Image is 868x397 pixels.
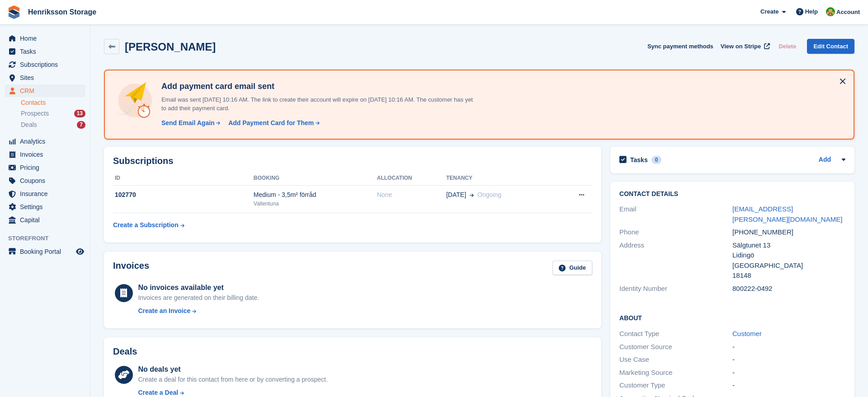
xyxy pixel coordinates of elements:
span: Invoices [20,148,74,161]
div: - [732,368,845,378]
span: Tasks [20,45,74,58]
a: menu [5,45,85,58]
a: Edit Contact [807,39,854,54]
span: CRM [20,84,74,97]
a: menu [5,135,85,148]
div: 13 [74,110,85,117]
a: menu [5,148,85,161]
h2: Invoices [113,261,149,276]
span: Coupons [20,174,74,187]
th: Allocation [377,171,446,186]
a: Deals 7 [21,120,85,130]
span: Capital [20,214,74,226]
div: No invoices available yet [138,282,259,293]
button: Delete [775,39,800,54]
div: Customer Type [619,380,732,391]
span: Help [805,7,818,16]
span: Ongoing [477,191,501,198]
div: [GEOGRAPHIC_DATA] [732,261,845,271]
div: Identity Number [619,284,732,294]
div: Vallentuna [254,200,377,208]
span: Analytics [20,135,74,148]
a: menu [5,84,85,97]
span: Deals [21,121,37,129]
span: Booking Portal [20,245,74,258]
div: - [732,355,845,365]
div: - [732,380,845,391]
div: Customer Source [619,342,732,352]
p: Email was sent [DATE] 10:16 AM. The link to create their account will expire on [DATE] 10:16 AM. ... [158,95,474,113]
span: Account [836,8,860,17]
span: Insurance [20,187,74,200]
a: menu [5,187,85,200]
button: Sync payment methods [647,39,713,54]
img: Mikael Holmström [826,7,835,16]
div: Email [619,204,732,224]
span: Sites [20,71,74,84]
div: Use Case [619,355,732,365]
span: Storefront [8,234,90,243]
div: Create an Invoice [138,306,190,316]
th: ID [113,171,254,186]
a: Guide [552,261,592,276]
div: Send Email Again [161,118,215,128]
span: Settings [20,201,74,213]
a: Add [819,155,831,165]
div: No deals yet [138,364,327,375]
div: Invoices are generated on their billing date. [138,293,259,303]
div: Address [619,240,732,281]
div: None [377,190,446,200]
div: Marketing Source [619,368,732,378]
h2: Subscriptions [113,156,592,166]
div: [PHONE_NUMBER] [732,227,845,238]
a: Contacts [21,98,85,107]
span: Create [760,7,778,16]
span: [DATE] [446,190,466,200]
a: Create a Subscription [113,217,184,234]
a: menu [5,214,85,226]
a: Add Payment Card for Them [225,118,321,128]
h2: Tasks [630,156,648,164]
a: menu [5,174,85,187]
a: Create an Invoice [138,306,259,316]
div: 0 [651,156,662,164]
div: Phone [619,227,732,238]
div: Create a Subscription [113,220,179,230]
div: 7 [77,121,85,129]
img: add-payment-card-4dbda4983b697a7845d177d07a5d71e8a16f1ec00487972de202a45f1e8132f5.svg [116,81,154,120]
h2: [PERSON_NAME] [125,41,216,53]
a: menu [5,245,85,258]
th: Tenancy [446,171,555,186]
span: Home [20,32,74,45]
h2: About [619,313,845,322]
span: Subscriptions [20,58,74,71]
a: Henriksson Storage [24,5,100,19]
a: menu [5,32,85,45]
a: Customer [732,330,762,337]
div: 102770 [113,190,254,200]
div: 800222-0492 [732,284,845,294]
h2: Contact Details [619,191,845,198]
a: View on Stripe [717,39,772,54]
div: - [732,342,845,352]
h2: Deals [113,346,137,357]
a: menu [5,71,85,84]
a: Preview store [75,246,85,257]
div: Lidingö [732,250,845,261]
a: menu [5,58,85,71]
img: stora-icon-8386f47178a22dfd0bd8f6a31ec36ba5ce8667c1dd55bd0f319d3a0aa187defe.svg [7,5,21,19]
div: 18148 [732,271,845,281]
div: Contact Type [619,329,732,339]
div: Medium - 3,5m² förråd [254,190,377,200]
div: Sälgtunet 13 [732,240,845,251]
a: menu [5,201,85,213]
a: menu [5,161,85,174]
a: Prospects 13 [21,109,85,118]
h4: Add payment card email sent [158,81,474,92]
span: View on Stripe [721,42,761,51]
th: Booking [254,171,377,186]
div: Add Payment Card for Them [228,118,314,128]
a: [EMAIL_ADDRESS][PERSON_NAME][DOMAIN_NAME] [732,205,842,223]
span: Pricing [20,161,74,174]
div: Create a deal for this contact from here or by converting a prospect. [138,375,327,384]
